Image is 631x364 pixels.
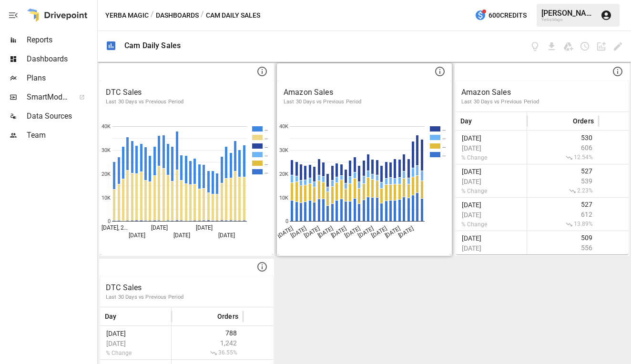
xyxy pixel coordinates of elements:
button: Add widget [596,41,607,52]
text: [DATE] [173,232,190,239]
span: [DATE] [105,330,133,337]
div: Yerba Magic [541,18,595,22]
span: SmartModel [27,91,69,103]
span: 38.18% [248,349,310,357]
text: [DATE] [151,224,168,231]
text: [DATE] [330,225,347,239]
text: … [442,134,446,141]
text: … [265,134,268,141]
span: 1,417 [248,339,310,347]
span: ™ [68,90,75,102]
text: 20K [102,171,111,177]
span: Orders [573,116,594,126]
span: 539 [532,177,594,185]
text: 20K [279,171,288,177]
span: Day [460,116,472,126]
span: [DATE] [460,134,489,142]
text: … [265,169,268,175]
span: 527 [532,167,594,175]
span: [DATE] [460,211,489,219]
span: 36.55% [176,349,238,357]
text: [DATE] [303,225,321,239]
span: [DATE] [460,201,489,209]
span: % Change [105,350,133,356]
button: Sort [264,310,277,323]
span: 12.54% [532,154,594,162]
text: [DATE] [370,225,388,239]
text: [DATE] [218,232,235,239]
text: … [265,160,268,166]
span: 2.23% [532,187,594,195]
p: DTC Sales [106,282,267,293]
span: Team [27,130,95,141]
text: … [265,126,268,132]
text: … [265,152,268,158]
text: … [265,143,268,149]
button: 600Credits [471,7,530,24]
text: 30K [102,147,111,153]
span: Reports [27,34,95,46]
span: Data Sources [27,111,95,122]
span: 13.89% [532,221,594,228]
button: Save as Google Doc [563,41,574,52]
span: 1,242 [176,339,238,347]
text: [DATE] [316,225,334,239]
div: / [151,10,154,21]
text: [DATE] [290,225,307,239]
span: % Change [460,188,489,194]
button: Dashboards [156,10,199,21]
button: Sort [559,114,572,128]
button: Edit dashboard [612,41,623,52]
p: Last 30 Days vs Previous Period [106,98,267,106]
svg: A chart. [278,112,451,255]
text: … [442,143,446,149]
span: Orders [217,312,238,321]
p: Amazon Sales [284,87,445,98]
div: [PERSON_NAME] [541,9,595,18]
span: % Change [460,221,489,228]
span: 509 [532,234,594,242]
div: / [201,10,204,21]
text: 10K [279,195,288,201]
span: Plans [27,72,95,84]
button: Sort [203,310,216,323]
span: [DATE] [105,340,133,347]
span: 556 [532,244,594,252]
text: 10K [102,195,111,201]
span: 8.45% [532,254,594,262]
text: [DATE] [276,225,294,239]
text: [DATE] [196,224,213,231]
span: 876 [248,329,310,337]
button: Yerba Magic [105,10,149,21]
button: View documentation [529,41,540,52]
span: 606 [532,144,594,152]
text: [DATE] [384,225,401,239]
text: 30K [279,147,288,153]
text: [DATE] [343,225,361,239]
span: Dashboards [27,53,95,65]
button: Download dashboard [546,41,557,52]
p: Last 30 Days vs Previous Period [284,98,445,106]
button: Sort [473,114,487,128]
div: Cam Daily Sales [124,41,181,50]
span: [DATE] [460,168,489,175]
button: Schedule dashboard [580,41,590,52]
p: Amazon Sales [461,87,623,98]
span: [DATE] [460,234,489,242]
button: Sort [118,310,131,323]
text: 0 [108,218,111,224]
text: 0 [285,218,288,224]
span: [DATE] [460,144,489,152]
span: % Change [460,254,489,261]
span: 788 [176,329,238,337]
text: … [442,126,446,132]
p: DTC Sales [106,87,267,98]
text: 40K [279,123,288,130]
p: Last 30 Days vs Previous Period [106,293,267,301]
span: 600 Credits [489,10,527,21]
span: [DATE] [460,178,489,185]
text: [DATE] [129,232,145,239]
svg: A chart. [100,112,273,255]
